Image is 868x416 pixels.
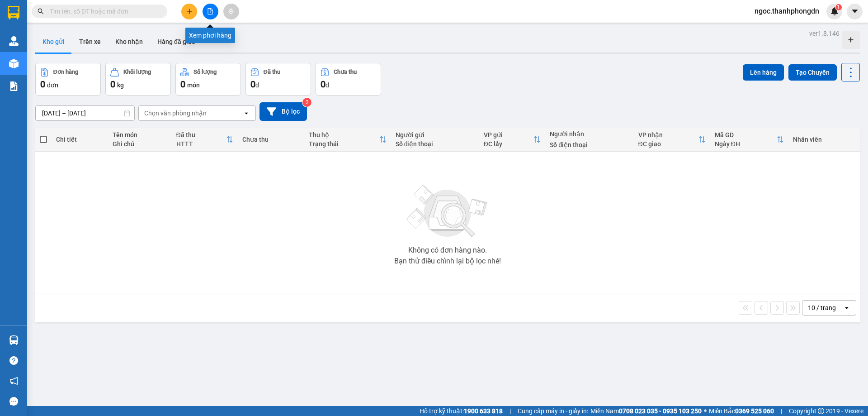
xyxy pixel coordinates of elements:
[108,31,150,53] button: Kho nhận
[35,63,101,96] button: Đơn hàng0đơn
[255,81,259,89] span: đ
[9,59,19,68] img: warehouse-icon
[264,69,280,75] div: Đã thu
[408,247,487,254] div: Không có đơn hàng nào.
[479,128,546,152] th: Toggle SortBy
[242,136,300,143] div: Chưa thu
[302,98,311,107] sup: 2
[704,409,707,413] span: ⚪️
[113,131,167,139] div: Tên món
[851,7,859,15] span: caret-down
[181,4,197,19] button: plus
[8,6,19,19] img: logo-vxr
[56,136,103,143] div: Chi tiết
[638,140,698,148] div: ĐC giao
[818,408,824,414] span: copyright
[484,131,534,139] div: VP gửi
[185,28,235,43] div: Xem phơi hàng
[420,406,503,416] span: Hỗ trợ kỹ thuật:
[38,8,44,14] span: search
[36,106,134,120] input: Select a date range.
[590,406,702,416] span: Miền Nam
[837,4,840,10] span: 1
[781,406,782,416] span: |
[113,140,167,148] div: Ghi chú
[793,136,855,143] div: Nhân viên
[72,31,108,53] button: Trên xe
[484,140,534,148] div: ĐC lấy
[550,141,629,148] div: Số điện thoại
[9,81,19,91] img: solution-icon
[634,128,710,152] th: Toggle SortBy
[334,69,357,75] div: Chưa thu
[842,31,860,49] div: Tạo kho hàng mới
[743,64,784,81] button: Lên hàng
[715,140,777,148] div: Ngày ĐH
[309,140,379,148] div: Trạng thái
[53,69,78,75] div: Đơn hàng
[843,304,850,311] svg: open
[747,5,826,17] span: ngoc.thanhphongdn
[144,109,207,118] div: Chọn văn phòng nhận
[396,140,475,148] div: Số điện thoại
[250,79,255,90] span: 0
[186,8,193,14] span: plus
[259,102,307,121] button: Bộ lọc
[309,131,379,139] div: Thu hộ
[809,29,840,38] div: ver 1.8.146
[243,110,250,117] svg: open
[394,258,501,265] div: Bạn thử điều chỉnh lại bộ lọc nhé!
[518,406,588,416] span: Cung cấp máy in - giấy in:
[638,131,698,139] div: VP nhận
[175,63,241,96] button: Số lượng0món
[735,407,774,415] strong: 0369 525 060
[105,63,171,96] button: Khối lượng0kg
[509,406,511,416] span: |
[830,7,839,15] img: icon-new-feature
[709,406,774,416] span: Miền Bắc
[316,63,381,96] button: Chưa thu0đ
[710,128,788,152] th: Toggle SortBy
[619,407,702,415] strong: 0708 023 035 - 0935 103 250
[150,31,203,53] button: Hàng đã giao
[808,303,836,312] div: 10 / trang
[550,130,629,138] div: Người nhận
[193,69,217,75] div: Số lượng
[304,128,391,152] th: Toggle SortBy
[9,356,18,365] span: question-circle
[847,4,863,19] button: caret-down
[47,81,58,89] span: đơn
[223,4,239,19] button: aim
[835,4,842,10] sup: 1
[9,36,19,46] img: warehouse-icon
[9,397,18,406] span: message
[245,63,311,96] button: Đã thu0đ
[40,79,45,90] span: 0
[321,79,325,90] span: 0
[715,131,777,139] div: Mã GD
[325,81,329,89] span: đ
[35,31,72,53] button: Kho gửi
[123,69,151,75] div: Khối lượng
[207,8,213,14] span: file-add
[176,131,226,139] div: Đã thu
[117,81,124,89] span: kg
[464,407,503,415] strong: 1900 633 818
[203,4,218,19] button: file-add
[176,140,226,148] div: HTTT
[396,131,475,139] div: Người gửi
[9,335,19,345] img: warehouse-icon
[172,128,238,152] th: Toggle SortBy
[402,180,493,243] img: svg+xml;base64,PHN2ZyBjbGFzcz0ibGlzdC1wbHVnX19zdmciIHhtbG5zPSJodHRwOi8vd3d3LnczLm9yZy8yMDAwL3N2Zy...
[788,64,837,81] button: Tạo Chuyến
[180,79,185,90] span: 0
[187,81,200,89] span: món
[50,6,156,16] input: Tìm tên, số ĐT hoặc mã đơn
[110,79,115,90] span: 0
[9,377,18,385] span: notification
[228,8,234,14] span: aim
